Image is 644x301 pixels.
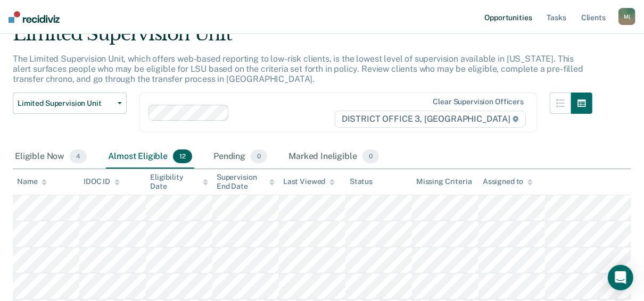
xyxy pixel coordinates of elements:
span: 0 [251,149,267,163]
div: Assigned to [483,177,533,186]
div: Eligibility Date [150,173,208,191]
div: Last Viewed [283,177,335,186]
span: 4 [70,149,87,163]
div: Pending0 [211,145,269,169]
div: Supervision End Date [217,173,275,191]
div: Eligible Now4 [13,145,89,169]
div: IDOC ID [84,177,120,186]
button: Limited Supervision Unit [13,93,127,114]
div: M ( [618,8,635,25]
div: Status [350,177,373,186]
div: Open Intercom Messenger [608,265,633,290]
span: DISTRICT OFFICE 3, [GEOGRAPHIC_DATA] [335,111,526,128]
div: Almost Eligible12 [106,145,194,169]
button: M( [618,8,635,25]
div: Name [17,177,47,186]
div: Marked Ineligible0 [286,145,381,169]
div: Limited Supervision Unit [13,23,592,54]
span: 0 [362,149,379,163]
span: 12 [173,149,192,163]
p: The Limited Supervision Unit, which offers web-based reporting to low-risk clients, is the lowest... [13,54,583,84]
div: Clear supervision officers [433,97,524,106]
div: Missing Criteria [416,177,472,186]
img: Recidiviz [9,11,60,23]
span: Limited Supervision Unit [18,99,113,108]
